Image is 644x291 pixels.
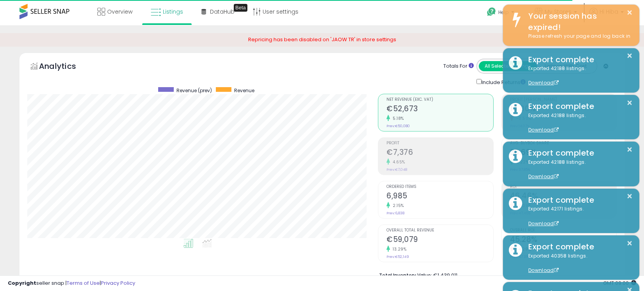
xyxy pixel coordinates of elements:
[386,185,493,189] span: Ordered Items
[522,159,633,181] div: Exported 42188 listings.
[528,79,559,86] a: Download
[386,124,410,128] small: Prev: €50,080
[479,61,537,71] button: All Selected Listings
[626,51,633,61] button: ×
[528,220,559,227] a: Download
[510,185,616,189] span: ROI
[498,9,509,16] span: Help
[626,8,633,18] button: ×
[163,8,183,16] span: Listings
[522,147,633,159] div: Export complete
[8,279,36,287] strong: Copyright
[522,195,633,206] div: Export complete
[626,145,633,154] button: ×
[176,87,212,94] span: Revenue (prev)
[386,228,493,233] span: Overall Total Revenue
[522,33,633,40] div: Please refresh your page and log back in
[39,61,91,74] h5: Analytics
[234,87,254,94] span: Revenue
[107,8,132,16] span: Overview
[390,203,404,209] small: 2.15%
[626,98,633,108] button: ×
[510,141,616,145] span: Avg. Buybox Share
[386,167,407,172] small: Prev: €7,048
[626,191,633,201] button: ×
[522,65,633,87] div: Exported 42188 listings.
[522,112,633,134] div: Exported 42188 listings.
[522,54,633,65] div: Export complete
[390,159,405,165] small: 4.65%
[481,1,522,25] a: Help
[522,205,633,227] div: Exported 42171 listings.
[390,246,406,252] small: 13.29%
[386,191,493,202] h2: 6,985
[528,267,559,273] a: Download
[487,7,496,17] i: Get Help
[443,63,474,70] div: Totals For
[528,173,559,180] a: Download
[210,8,235,16] span: DataHub
[386,254,409,259] small: Prev: €52,149
[234,4,247,12] div: Tooltip anchor
[386,98,493,102] span: Net Revenue (Exc. VAT)
[248,36,396,43] span: Repricing has been disabled on 'JAOW TR' in store settings
[390,116,404,121] small: 5.18%
[386,235,493,245] h2: €59,079
[67,279,100,287] a: Terms of Use
[386,141,493,145] span: Profit
[101,279,135,287] a: Privacy Policy
[522,241,633,252] div: Export complete
[522,11,633,33] div: Your session has expired!
[8,280,135,287] div: seller snap | |
[386,104,493,115] h2: €52,673
[471,77,535,86] div: Include Returns
[522,252,633,274] div: Exported 40358 listings.
[386,148,493,158] h2: €7,376
[626,238,633,248] button: ×
[522,101,633,112] div: Export complete
[386,211,404,216] small: Prev: 6,838
[528,126,559,133] a: Download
